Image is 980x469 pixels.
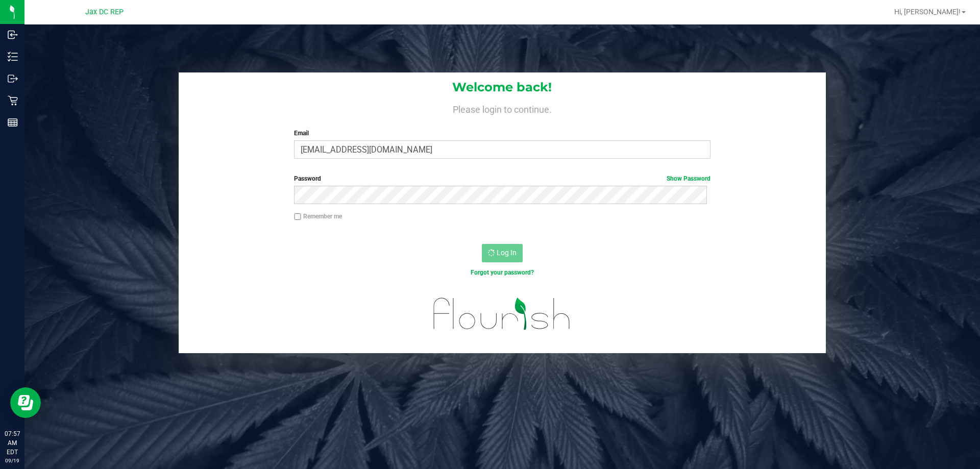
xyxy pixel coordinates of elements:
label: Remember me [294,212,342,221]
inline-svg: Retail [8,95,18,106]
a: Forgot your password? [471,269,534,276]
inline-svg: Reports [8,117,18,128]
span: Password [294,175,321,182]
p: 07:57 AM EDT [5,429,20,457]
span: Log In [497,249,517,257]
h1: Welcome back! [179,81,826,94]
inline-svg: Inbound [8,30,18,40]
button: Log In [482,244,523,262]
span: Hi, [PERSON_NAME]! [894,8,961,16]
input: Remember me [294,213,301,220]
p: 09/19 [5,457,20,464]
inline-svg: Inventory [8,52,18,62]
iframe: Resource center [10,387,41,418]
span: Jax DC REP [85,8,124,16]
h4: Please login to continue. [179,102,826,114]
label: Email [294,129,710,138]
img: flourish_logo.svg [421,288,583,340]
a: Show Password [667,175,710,182]
inline-svg: Outbound [8,73,18,84]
